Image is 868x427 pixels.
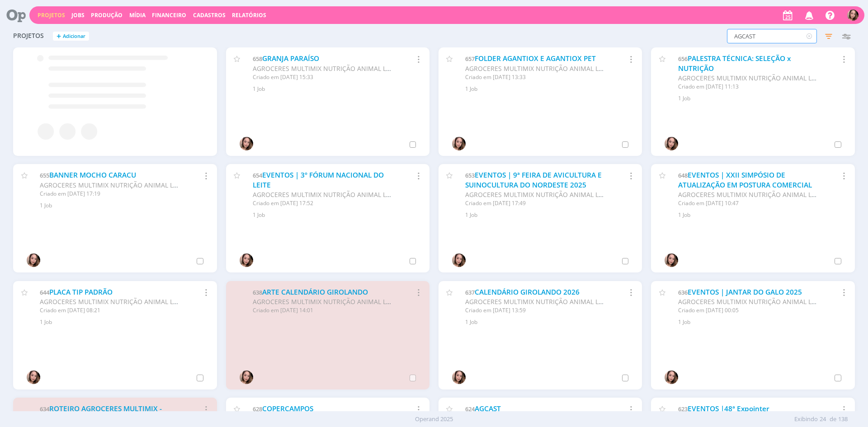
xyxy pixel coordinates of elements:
div: Criado em [DATE] 17:52 [253,199,392,207]
span: AGROCERES MULTIMIX NUTRIÇÃO ANIMAL LTDA. [678,297,826,306]
a: EVENTOS | 9ª FEIRA DE AVICULTURA E SUINOCULTURA DO NORDESTE 2025 [465,170,602,190]
a: BANNER MOCHO CARACU [49,170,136,180]
div: Criado em [DATE] 00:05 [678,306,817,314]
img: T [27,253,40,267]
span: 644 [40,288,49,296]
span: 655 [40,171,49,179]
a: EVENTOS | 3º FÓRUM NACIONAL DO LEITE [253,170,384,190]
div: Criado em [DATE] 17:49 [465,199,604,207]
span: 657 [465,55,475,63]
span: 637 [465,288,475,296]
a: Jobs [71,11,85,19]
a: CALENDÁRIO GIROLANDO 2026 [475,287,580,297]
div: 1 Job [40,202,206,210]
div: 1 Job [678,211,844,219]
div: Criado em [DATE] 15:33 [253,73,392,81]
a: Projetos [38,11,65,19]
div: 1 Job [253,211,419,219]
span: 636 [678,288,688,296]
span: 628 [253,405,262,413]
span: 624 [465,405,475,413]
span: de [830,415,836,424]
button: +Adicionar [53,32,89,41]
a: Financeiro [152,11,186,19]
span: AGROCERES MULTIMIX NUTRIÇÃO ANIMAL LTDA. [40,181,187,189]
div: Criado em [DATE] 08:21 [40,306,179,314]
a: PLACA TIP PADRÃO [49,287,113,297]
div: Criado em [DATE] 10:47 [678,199,817,207]
a: Produção [91,11,123,19]
span: 24 [820,415,826,424]
span: 656 [678,55,688,63]
div: 1 Job [678,94,844,103]
span: 648 [678,171,688,179]
img: T [665,371,678,384]
span: 634 [40,405,49,413]
span: 658 [253,55,262,63]
img: T [452,137,466,150]
img: T [452,253,466,267]
a: EVENTOS |48ª Expointer [688,404,769,413]
a: GRANJA PARAÍSO [262,54,319,63]
span: AGROCERES MULTIMIX NUTRIÇÃO ANIMAL LTDA. [253,297,400,306]
span: AGROCERES MULTIMIX NUTRIÇÃO ANIMAL LTDA. [465,190,613,199]
img: T [240,253,253,267]
input: Busca [727,29,817,43]
span: 654 [253,171,262,179]
a: Relatórios [232,11,266,19]
button: Projetos [35,12,68,19]
div: Criado em [DATE] 14:01 [253,306,392,314]
a: ARTE CALENDÁRIO GIROLANDO [262,287,368,297]
span: AGROCERES MULTIMIX NUTRIÇÃO ANIMAL LTDA. [253,64,400,73]
a: PALESTRA TÉCNICA: SELEÇÃO x NUTRIÇÃO [678,54,791,73]
button: T [847,7,859,23]
img: T [452,371,466,384]
button: Mídia [127,12,148,19]
div: 1 Job [465,85,631,93]
img: T [240,371,253,384]
button: Produção [88,12,125,19]
span: AGROCERES MULTIMIX NUTRIÇÃO ANIMAL LTDA. [678,74,826,82]
img: T [240,137,253,150]
div: Criado em [DATE] 11:13 [678,83,817,91]
div: 1 Job [465,211,631,219]
span: Projetos [13,32,44,40]
span: 638 [253,288,262,296]
div: 1 Job [40,318,206,326]
img: T [665,253,678,267]
span: AGROCERES MULTIMIX NUTRIÇÃO ANIMAL LTDA. [465,297,613,306]
span: 653 [465,171,475,179]
a: AGCAST [475,404,501,413]
span: Exibindo [794,415,818,424]
button: Jobs [69,12,87,19]
a: EVENTOS | XXII SIMPÓSIO DE ATUALIZAÇÃO EM POSTURA COMERCIAL [678,170,812,190]
div: Criado em [DATE] 13:59 [465,306,604,314]
span: AGROCERES MULTIMIX NUTRIÇÃO ANIMAL LTDA. [465,64,613,73]
a: FOLDER AGANTIOX E AGANTIOX PET [475,54,596,63]
img: T [665,137,678,150]
a: EVENTOS | JANTAR DO GALO 2025 [688,287,802,297]
span: 138 [838,415,848,424]
img: T [27,371,40,384]
button: Financeiro [149,12,189,19]
span: AGROCERES MULTIMIX NUTRIÇÃO ANIMAL LTDA. [253,190,400,199]
a: Mídia [129,11,146,19]
div: Criado em [DATE] 13:33 [465,73,604,81]
button: Cadastros [190,12,228,19]
img: T [847,9,859,21]
div: Criado em [DATE] 17:19 [40,190,179,198]
span: + [57,32,61,41]
span: Adicionar [63,33,85,39]
div: 1 Job [678,318,844,326]
div: 1 Job [465,318,631,326]
a: COPERCAMPOS [262,404,313,413]
span: 623 [678,405,688,413]
span: AGROCERES MULTIMIX NUTRIÇÃO ANIMAL LTDA. [678,190,826,199]
button: Relatórios [229,12,269,19]
div: 1 Job [253,85,419,93]
span: AGROCERES MULTIMIX NUTRIÇÃO ANIMAL LTDA. [40,297,187,306]
span: Cadastros [193,11,226,19]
